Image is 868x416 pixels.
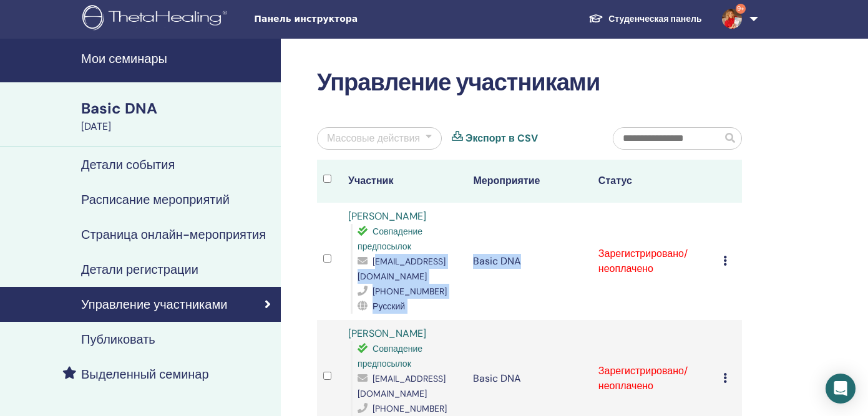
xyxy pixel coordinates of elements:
[467,203,592,320] td: Basic DNA
[592,160,717,203] th: Статус
[342,160,467,203] th: Участник
[81,51,273,66] h4: Мои семинары
[578,7,711,31] a: Студенческая панель
[81,262,198,277] h4: Детали регистрации
[81,227,266,242] h4: Страница онлайн-мероприятия
[736,4,746,14] span: 9+
[74,98,281,134] a: Basic DNA[DATE]
[348,327,426,340] a: [PERSON_NAME]
[317,69,742,97] h2: Управление участниками
[81,119,273,134] div: [DATE]
[81,367,209,382] h4: Выделенный семинар
[373,286,447,297] span: [PHONE_NUMBER]
[826,374,856,404] div: Open Intercom Messenger
[373,301,405,312] span: Русский
[81,192,230,207] h4: Расписание мероприятий
[327,131,420,146] div: Массовые действия
[373,403,447,414] span: [PHONE_NUMBER]
[358,343,422,369] span: Совпадение предпосылок
[82,5,232,33] img: logo.png
[81,297,227,312] h4: Управление участниками
[358,373,446,399] span: [EMAIL_ADDRESS][DOMAIN_NAME]
[358,226,422,252] span: Совпадение предпосылок
[348,210,426,223] a: [PERSON_NAME]
[722,9,742,29] img: default.jpg
[358,256,446,282] span: [EMAIL_ADDRESS][DOMAIN_NAME]
[588,13,603,24] img: graduation-cap-white.svg
[81,98,273,119] div: Basic DNA
[466,131,538,146] a: Экспорт в CSV
[254,12,441,26] span: Панель инструктора
[81,332,155,347] h4: Публиковать
[467,160,592,203] th: Мероприятие
[81,157,175,172] h4: Детали события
